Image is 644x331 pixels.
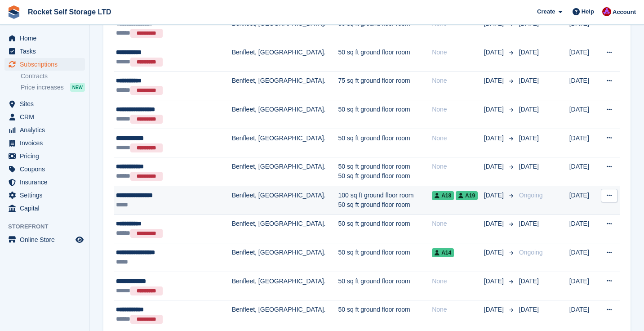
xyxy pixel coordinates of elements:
span: Invoices [20,137,74,149]
a: menu [4,150,85,162]
td: 50 sq ft ground floor room [338,129,432,157]
span: A18 [432,191,454,200]
span: A14 [432,248,454,257]
td: 100 sq ft ground floor room 50 sq ft ground floor room [338,186,432,215]
a: menu [4,137,85,149]
span: Settings [20,189,74,201]
span: [DATE] [484,48,506,57]
div: None [432,48,484,57]
td: Benfleet, [GEOGRAPHIC_DATA]. [232,186,338,215]
span: Help [582,7,594,16]
span: Subscriptions [20,58,74,71]
a: menu [4,233,85,246]
td: Benfleet, [GEOGRAPHIC_DATA]. [232,43,338,72]
a: menu [4,98,85,110]
td: Benfleet, [GEOGRAPHIC_DATA]. [232,14,338,43]
span: Capital [20,202,74,215]
a: Rocket Self Storage LTD [24,4,115,19]
span: Tasks [20,45,74,58]
span: Online Store [20,233,74,246]
span: Ongoing [519,249,543,256]
span: [DATE] [519,106,539,113]
a: menu [4,176,85,188]
span: Account [613,8,636,17]
td: Benfleet, [GEOGRAPHIC_DATA]. [232,215,338,243]
td: 75 sq ft ground floor room [338,72,432,100]
td: [DATE] [569,129,599,157]
div: NEW [70,83,85,92]
a: menu [4,189,85,201]
a: Price increases NEW [21,82,85,92]
a: menu [4,58,85,71]
td: Benfleet, [GEOGRAPHIC_DATA]. [232,243,338,272]
span: [DATE] [519,77,539,84]
td: 50 sq ft ground floor room [338,243,432,272]
td: Benfleet, [GEOGRAPHIC_DATA]. [232,72,338,100]
td: [DATE] [569,300,599,329]
span: CRM [20,111,74,123]
span: [DATE] [484,305,506,314]
span: [DATE] [519,220,539,227]
span: [DATE] [484,191,506,200]
a: menu [4,111,85,123]
td: [DATE] [569,215,599,243]
img: Lee Tresadern [602,7,611,16]
a: menu [4,202,85,215]
span: [DATE] [484,219,506,228]
td: [DATE] [569,157,599,186]
div: None [432,219,484,228]
div: None [432,305,484,314]
div: None [432,162,484,171]
span: Home [20,32,74,45]
div: None [432,76,484,85]
a: menu [4,45,85,58]
a: Preview store [74,234,85,245]
a: menu [4,32,85,45]
td: 50 sq ft ground floor room [338,100,432,129]
td: [DATE] [569,72,599,100]
td: [DATE] [569,186,599,215]
span: Coupons [20,163,74,175]
span: Insurance [20,176,74,188]
span: [DATE] [519,134,539,142]
span: [DATE] [484,134,506,143]
a: Contracts [21,72,85,81]
span: Analytics [20,124,74,136]
span: Pricing [20,150,74,162]
div: None [432,105,484,114]
span: Storefront [8,222,89,231]
td: 50 sq ft ground floor room [338,215,432,243]
td: Benfleet, [GEOGRAPHIC_DATA]. [232,129,338,157]
div: None [432,134,484,143]
span: [DATE] [519,277,539,285]
span: Ongoing [519,192,543,199]
td: [DATE] [569,243,599,272]
td: [DATE] [569,272,599,300]
td: 50 sq ft ground floor room [338,300,432,329]
span: Price increases [21,83,64,92]
td: 50 sq ft ground floor room 50 sq ft ground floor room [338,157,432,186]
span: [DATE] [484,162,506,171]
td: [DATE] [569,100,599,129]
td: 50 sq ft ground floor room [338,272,432,300]
td: 50 sq ft ground floor room [338,14,432,43]
span: [DATE] [484,277,506,286]
span: Sites [20,98,74,110]
td: Benfleet, [GEOGRAPHIC_DATA]. [232,300,338,329]
span: [DATE] [519,306,539,313]
td: 50 sq ft ground floor room [338,43,432,72]
span: [DATE] [519,163,539,170]
img: stora-icon-8386f47178a22dfd0bd8f6a31ec36ba5ce8667c1dd55bd0f319d3a0aa187defe.svg [7,5,21,19]
td: [DATE] [569,14,599,43]
span: [DATE] [484,248,506,257]
td: Benfleet, [GEOGRAPHIC_DATA]. [232,272,338,300]
td: Benfleet, [GEOGRAPHIC_DATA]. [232,157,338,186]
span: Create [537,7,555,16]
span: [DATE] [484,105,506,114]
div: None [432,277,484,286]
span: [DATE] [519,49,539,56]
td: Benfleet, [GEOGRAPHIC_DATA]. [232,100,338,129]
span: A19 [456,191,478,200]
td: [DATE] [569,43,599,72]
span: [DATE] [484,76,506,85]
